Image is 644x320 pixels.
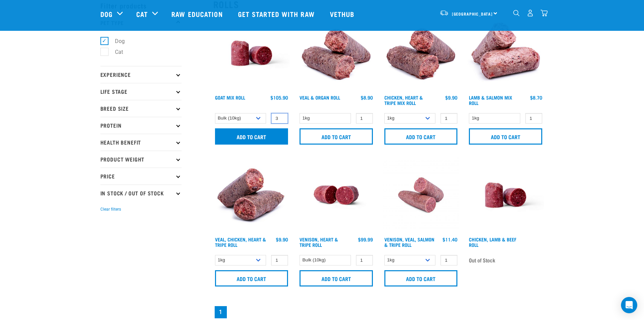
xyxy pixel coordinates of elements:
[165,0,231,27] a: Raw Education
[100,100,182,117] p: Breed Size
[276,237,288,242] div: $9.90
[271,255,288,265] input: 1
[215,96,245,99] a: Goat Mix Roll
[384,238,434,246] a: Venison, Veal, Salmon & Tripe Roll
[440,255,457,265] input: 1
[439,10,449,16] img: van-moving.png
[383,15,459,92] img: Chicken Heart Tripe Roll 01
[469,238,516,246] a: Chicken, Lamb & Beef Roll
[270,95,288,100] div: $105.90
[100,185,182,201] p: In Stock / Out Of Stock
[384,270,458,286] input: Add to cart
[215,306,227,318] a: Page 1
[298,157,375,234] img: Raw Essentials Venison Heart & Tripe Hypoallergenic Raw Pet Food Bulk Roll Unwrapped
[383,157,459,234] img: Venison Veal Salmon Tripe 1651
[356,255,373,265] input: 1
[469,255,495,265] span: Out of Stock
[621,297,637,313] div: Open Intercom Messenger
[100,66,182,83] p: Experience
[300,96,340,99] a: Veal & Organ Roll
[213,305,544,320] nav: pagination
[100,151,182,168] p: Product Weight
[541,9,548,17] img: home-icon@2x.png
[300,270,373,286] input: Add to cart
[104,37,127,45] label: Dog
[104,48,126,56] label: Cat
[467,15,544,92] img: 1261 Lamb Salmon Roll 01
[356,113,373,124] input: 1
[100,206,121,212] button: Clear filters
[136,9,148,19] a: Cat
[384,96,423,104] a: Chicken, Heart & Tripe Mix Roll
[440,113,457,124] input: 1
[525,113,542,124] input: 1
[213,157,290,234] img: 1263 Chicken Organ Roll 02
[100,134,182,151] p: Health Benefit
[300,128,373,145] input: Add to cart
[100,117,182,134] p: Protein
[358,237,373,242] div: $99.99
[527,9,534,17] img: user.png
[443,237,457,242] div: $11.40
[100,168,182,185] p: Price
[469,128,542,145] input: Add to cart
[469,96,512,104] a: Lamb & Salmon Mix Roll
[231,0,323,27] a: Get started with Raw
[213,15,290,92] img: Raw Essentials Chicken Lamb Beef Bulk Minced Raw Dog Food Roll Unwrapped
[323,0,363,27] a: Vethub
[361,95,373,100] div: $8.90
[271,113,288,124] input: 1
[215,238,266,246] a: Veal, Chicken, Heart & Tripe Roll
[215,128,288,145] input: Add to cart
[298,15,375,92] img: Veal Organ Mix Roll 01
[215,270,288,286] input: Add to cart
[300,238,338,246] a: Venison, Heart & Tripe Roll
[467,157,544,234] img: Raw Essentials Chicken Lamb Beef Bulk Minced Raw Dog Food Roll Unwrapped
[452,13,493,15] span: [GEOGRAPHIC_DATA]
[513,10,520,16] img: home-icon-1@2x.png
[100,83,182,100] p: Life Stage
[445,95,457,100] div: $9.90
[100,9,113,19] a: Dog
[384,128,458,145] input: Add to cart
[530,95,542,100] div: $8.70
